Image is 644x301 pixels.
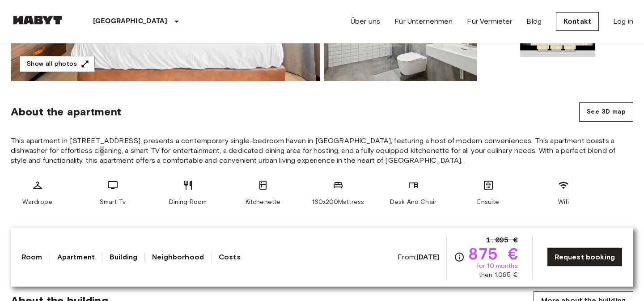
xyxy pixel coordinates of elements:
span: Wifi [558,198,569,207]
a: Apartment [57,252,95,263]
a: Building [110,252,137,263]
span: 160x200Mattress [312,198,364,207]
span: for 10 months [477,262,518,271]
span: Dining Room [169,198,207,207]
a: Log in [613,16,633,27]
span: Kitchenette [246,198,281,207]
span: Smart Tv [100,198,126,207]
span: Wardrope [22,198,52,207]
a: Neighborhood [152,252,204,263]
a: Blog [526,16,542,27]
a: Über uns [351,16,380,27]
span: Ensuite [477,198,499,207]
a: Kontakt [556,12,599,31]
span: 875 € [468,246,518,262]
span: About the apartment [11,105,121,119]
a: Request booking [547,248,623,267]
span: Desk And Chair [390,198,436,207]
span: 1.095 € [486,235,518,246]
button: See 3D map [579,102,633,122]
span: then 1.095 € [479,271,518,280]
a: Für Vermieter [467,16,512,27]
svg: Check cost overview for full price breakdown. Please note that discounts apply to new joiners onl... [454,252,465,263]
span: This apartment in [STREET_ADDRESS], presents a contemporary single-bedroom haven in [GEOGRAPHIC_D... [11,136,633,165]
button: Show all photos [20,56,95,72]
span: From: [398,252,439,262]
a: Room [21,252,42,263]
img: Habyt [11,16,64,25]
a: Für Unternehmen [394,16,453,27]
a: Costs [219,252,241,263]
b: [DATE] [416,253,439,261]
p: [GEOGRAPHIC_DATA] [93,16,168,27]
